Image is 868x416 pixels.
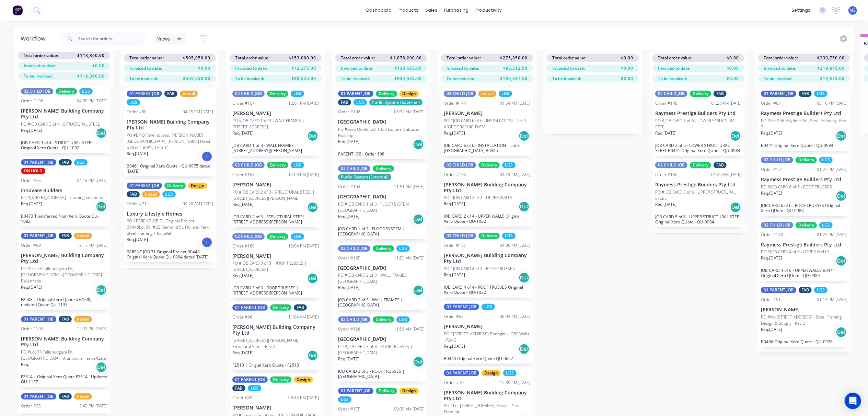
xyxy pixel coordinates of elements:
[232,162,265,168] div: 02 CHILD JOB
[444,213,530,224] p: JOB CARD 2 of 4 - UPPER WALLS Original Xero Quote - QU-1032
[232,100,255,106] div: Order #167
[850,7,856,13] span: ME
[142,191,160,197] div: Install
[796,222,817,228] div: Delivery
[363,5,395,15] a: dashboard
[232,233,265,240] div: 02 CHILD JOB
[655,100,678,106] div: Order #148
[79,88,93,94] div: LGS
[338,388,373,394] div: 01 PARENT JOB
[444,285,530,295] p: JOB CARD 4 of 4 - ROOF TRUSSES Original Xero Quote - QU-1032
[127,183,162,189] div: 01 PARENT JOB
[232,324,319,336] p: [PERSON_NAME] Building Company Pty Ltd
[230,231,322,299] div: 02 CHILD JOBDeliveryLGSOrder #16912:04 PM [DATE][PERSON_NAME]PO #JOB CARD 3 of 3 - ROOF TRUSSES |...
[338,369,425,379] p: JOB CARD 3 of 3 - ROOF TRUSSES | [GEOGRAPHIC_DATA]
[56,88,77,94] div: Delivery
[655,214,742,224] p: JOB CARD 5 of 6 - UPPER STRUCTURAL STEEL Original Xero QUote - QU-0984
[761,166,783,173] div: Order #151
[21,266,107,284] p: PO #Lot 73 Tallebudgera Dr, [GEOGRAPHIC_DATA] - [GEOGRAPHIC_DATA] Balustrade
[758,219,850,281] div: 02 CHILD JOBDeliveryLGSOrder #14901:23 PM [DATE]Raymess Prestige Builders Pty LtdPO #JOB CARD 4 o...
[817,166,847,173] div: 01:27 PM [DATE]
[819,222,833,228] div: LGS
[338,151,425,157] p: PARENT JOB - Order 108
[714,162,727,168] div: FAB
[730,130,741,141] div: Del
[338,139,359,145] p: Req. [DATE]
[335,88,427,159] div: 01 PARENT JOBDeliveryDesignFABLGSPurlin System (External)Order #10808:32 AM [DATE][GEOGRAPHIC_DAT...
[183,201,213,207] div: 09:20 AM [DATE]
[444,266,515,272] p: PO #JOB CARD 4 of 4 - ROOF TRUSSES
[232,143,319,153] p: JOB CARD 1 of 3 - WALL FRAMES | [STREET_ADDRESS][PERSON_NAME]
[444,91,476,97] div: 02 CHILD JOB
[761,111,847,116] p: Raymess Prestige Builders Pty Ltd
[232,304,268,311] div: 01 PARENT JOB
[127,99,140,105] div: LGS
[444,118,530,130] p: PO #JOB CARD 6 of 6 - INSTALLATION | Lot 3, #[GEOGRAPHIC_DATA]
[96,362,107,373] div: Del
[478,162,500,168] div: Delivery
[21,284,42,290] p: Req. [DATE]
[288,314,319,320] div: 11:04 AM [DATE]
[21,140,107,150] p: JOB CARD 3 of 4 - STRUCTURAL STEEL Original Xero Quote - QU-1032
[294,377,313,383] div: Design
[232,91,265,97] div: 02 CHILD JOB
[500,172,530,178] div: 04:24 PM [DATE]
[21,127,42,134] p: Req. [DATE]
[338,265,425,271] p: [GEOGRAPHIC_DATA]
[799,91,812,97] div: FAB
[230,302,322,370] div: 01 PARENT JOBDeliveryFABOrder #9611:04 AM [DATE][PERSON_NAME] Building Company Pty Ltd[STREET_ADD...
[655,201,676,208] p: Req. [DATE]
[291,91,304,97] div: LGS
[232,314,252,320] div: Order #96
[655,189,742,201] p: PO #JOB CARD 5 of 6 - UPPER STRUCTURAL STEEL
[502,233,516,239] div: LGS
[761,100,781,106] div: Order #67
[59,393,72,400] div: FAB
[270,377,291,383] div: Delivery
[655,118,742,130] p: PO #JOB CARD 3 of 6 - LOWER STRUCTURAL STEEL
[232,172,255,178] div: Order #168
[59,233,72,239] div: FAB
[519,130,530,141] div: Del
[127,236,148,243] p: Req. [DATE]
[503,370,517,376] div: LGS
[21,201,42,207] p: Req. [DATE]
[761,177,847,183] p: Raymess Prestige Builders Pty Ltd
[502,162,516,168] div: LGS
[74,316,92,322] div: Install
[338,226,425,236] p: JOB CARD 1 of 3 - FLOOR SYSTEM | [GEOGRAPHIC_DATA]
[267,233,288,240] div: Delivery
[761,339,847,344] p: B0436 Original Xero Quote - QU-0976
[761,157,793,163] div: 02 CHILD JOB
[444,304,479,310] div: 01 PARENT JOB
[21,177,41,184] div: Order #35
[18,85,110,153] div: 02 CHILD JOBDeliveryLGSOrder #15604:35 PM [DATE][PERSON_NAME] Building Company Pty LtdPO #JOB CAR...
[232,362,319,368] p: F2513 | Origial Xero Quote - F2513
[164,183,186,189] div: Delivery
[21,393,56,400] div: 01 PARENT JOB
[21,121,100,127] p: PO #JOB CARD 3 of 4 - STRUCTURAL STEEL
[338,336,425,342] p: [GEOGRAPHIC_DATA]
[77,326,107,332] div: 12:31 PM [DATE]
[444,100,466,106] div: Order #174
[845,393,861,409] div: Open Intercom Messenger
[444,162,476,168] div: 02 CHILD JOB
[482,304,495,310] div: LGS
[232,350,254,356] p: Req. [DATE]
[444,130,465,136] p: Req. [DATE]
[655,130,676,136] p: Req. [DATE]
[413,214,424,225] div: Del
[758,88,850,151] div: 01 PARENT JOBFABLGSOrder #6708:10 PM [DATE]Raymess Prestige Builders Pty LtdPO #Lot 956 Haydens S...
[500,313,530,320] div: 08:34 PM [DATE]
[291,162,304,168] div: LGS
[21,159,56,165] div: 01 PARENT JOB
[655,182,742,188] p: Raymess Prestige Builders Pty Ltd
[232,253,319,259] p: [PERSON_NAME]
[21,233,56,239] div: 01 PARENT JOB
[338,285,359,291] p: Req. [DATE]
[21,316,56,322] div: 01 PARENT JOB
[376,388,397,394] div: Delivery
[288,100,319,106] div: 12:01 PM [DATE]
[338,344,425,356] p: PO #JOB CARD 3 of 3 - ROOF TRUSSES | [GEOGRAPHIC_DATA]
[162,191,176,197] div: LGS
